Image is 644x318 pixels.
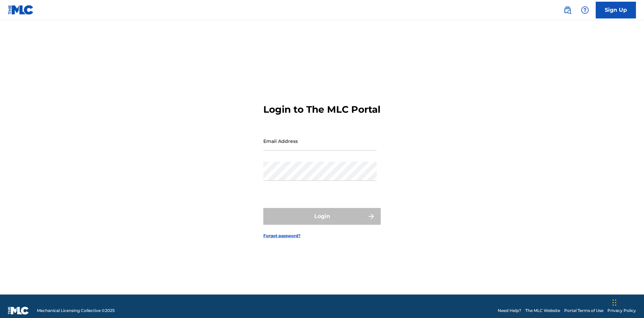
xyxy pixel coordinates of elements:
a: Need Help? [498,308,521,314]
img: MLC Logo [8,5,34,15]
a: Public Search [561,3,574,17]
a: Forgot password? [263,233,301,239]
a: Portal Terms of Use [564,308,603,314]
img: logo [8,307,29,315]
h3: Login to The MLC Portal [263,104,380,115]
div: Help [578,3,592,17]
a: Privacy Policy [607,308,636,314]
div: Drag [612,293,616,313]
a: Sign Up [596,2,636,18]
a: The MLC Website [525,308,560,314]
img: search [563,6,572,14]
img: help [581,6,589,14]
span: Mechanical Licensing Collective © 2025 [37,308,115,314]
iframe: Chat Widget [610,286,644,318]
